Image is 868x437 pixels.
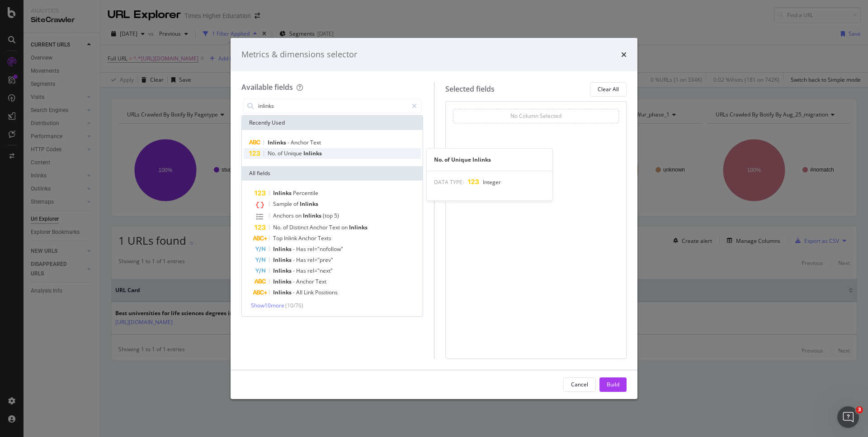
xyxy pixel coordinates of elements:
[159,4,175,20] div: Close
[14,275,166,319] div: Since you're seeing render time data, JavaScript crawling is definitely enabled on your project. ...
[621,49,627,60] div: times
[21,93,105,101] b: JavaScript Render Time
[571,381,588,388] div: Cancel
[21,254,166,270] li: The combined "crawl and render" metric represents the total time for both processes
[251,302,284,309] span: Show 10 more
[278,149,284,157] span: of
[293,256,296,264] span: -
[296,256,307,264] span: Has
[341,223,349,231] span: on
[307,256,333,264] span: rel="prev"
[285,302,303,309] span: ( 10 / 76 )
[563,377,596,392] button: Cancel
[295,212,303,219] span: on
[283,223,289,231] span: of
[21,74,166,91] li: : Time to download the complete HTML of each page
[334,212,339,219] span: 5)
[273,256,293,264] span: Inlinks
[289,223,310,231] span: Distinct
[284,234,298,242] span: Inlink
[268,149,278,157] span: No.
[590,82,627,97] button: Clear All
[21,226,166,251] li: Individual URL Details include "[PERSON_NAME] Time" in the JavaScript tab
[837,406,859,428] iframe: Intercom live chat
[14,61,74,69] b: What's included:
[856,406,863,414] span: 3
[303,212,323,219] span: Inlinks
[26,5,40,19] img: Profile image for Customer Support
[43,296,50,303] button: Upload attachment
[329,223,341,231] span: Text
[257,99,408,113] input: Search by field name
[273,278,293,285] span: Inlinks
[307,267,333,274] span: rel="next"
[28,296,36,303] button: Gif picker
[155,292,170,307] button: Send a message…
[296,278,316,285] span: Anchor
[293,189,318,197] span: Percentile
[14,194,84,201] b: Where you'll see it:
[124,49,132,56] a: Source reference 9276126:
[483,178,501,186] span: Integer
[349,223,368,231] span: Inlinks
[6,4,23,21] button: go back
[242,166,423,181] div: All fields
[241,49,357,60] div: Metrics & dimensions selector
[273,245,293,253] span: Inlinks
[293,267,296,274] span: -
[268,139,288,146] span: Inlinks
[23,244,30,251] a: Source reference 9868926:
[598,85,619,93] div: Clear All
[284,149,303,157] span: Unique
[303,149,322,157] span: Inlinks
[7,15,174,325] div: Customer Support says…
[273,223,283,231] span: No.
[7,15,174,325] div: Yes, exactly! When you see "average crawl and render" time in your Page Performance data, it mean...
[310,139,321,146] span: Text
[291,139,310,146] span: Anchor
[298,234,318,242] span: Anchor
[599,377,627,392] button: Build
[318,234,331,242] span: Texts
[273,189,293,197] span: Inlinks
[273,212,295,219] span: Anchors
[307,245,343,253] span: rel="nofollow"
[44,9,109,15] h1: Customer Support
[296,245,307,253] span: Has
[434,178,464,186] span: DATA TYPE:
[310,223,329,231] span: Anchor
[296,288,304,296] span: All
[273,288,293,296] span: Inlinks
[607,381,619,388] div: Build
[21,74,80,82] b: HTML Load Time
[293,245,296,253] span: -
[273,267,293,274] span: Inlinks
[142,4,159,21] button: Home
[8,277,173,292] textarea: Message…
[14,123,63,130] b: How it works:
[14,296,21,303] button: Emoji picker
[273,234,284,242] span: Top
[510,112,561,120] div: No Column Selected
[293,288,296,296] span: -
[315,288,338,296] span: Positions
[427,156,552,163] div: No. of Unique Inlinks
[445,84,495,94] div: Selected fields
[323,212,334,219] span: (top
[242,116,423,130] div: Recently Used
[288,139,291,146] span: -
[273,200,293,208] span: Sample
[316,278,326,285] span: Text
[21,93,166,118] li: : Time to render the page JavaScript, which occurs after HTML load time
[241,82,293,92] div: Available fields
[304,288,315,296] span: Link
[14,136,166,190] div: If JavaScript crawling is enabled, our Performance reports display additional visualizations rela...
[21,207,166,224] li: Performance reports show both HTML load time and JavaScript load time separately
[231,38,637,399] div: modal
[293,200,300,208] span: of
[293,278,296,285] span: -
[296,267,307,274] span: Has
[14,21,166,56] div: Yes, exactly! When you see "average crawl and render" time in your Page Performance data, it mean...
[300,200,318,208] span: Inlinks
